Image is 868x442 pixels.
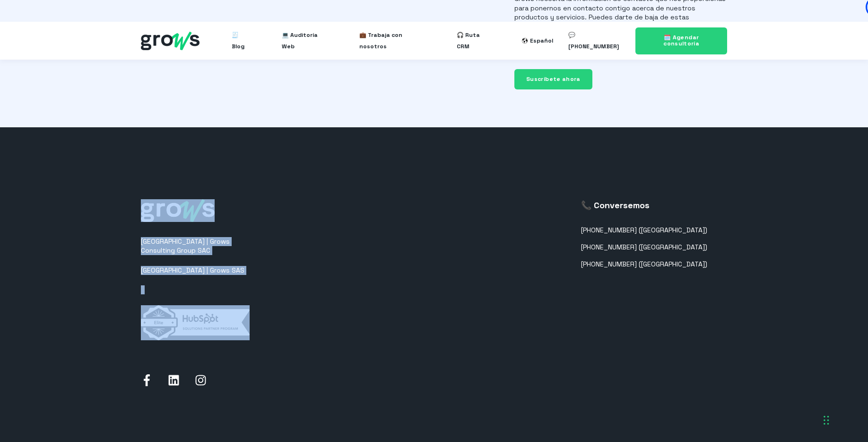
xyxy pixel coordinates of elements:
[457,26,492,56] a: 🎧 Ruta CRM
[141,32,200,50] img: grows - hubspot
[568,26,624,56] a: 💬 [PHONE_NUMBER]
[663,34,699,47] span: 🗓️ Agendar consultoría
[581,260,707,268] a: [PHONE_NUMBER] ([GEOGRAPHIC_DATA])
[581,226,707,234] a: [PHONE_NUMBER] ([GEOGRAPHIC_DATA])
[141,305,250,340] img: elite-horizontal-white
[514,69,592,89] input: Suscríbete ahora
[141,199,215,222] img: grows-white_1
[359,26,427,56] a: 💼 Trabaja con nosotros
[635,27,727,54] a: 🗓️ Agendar consultoría
[581,199,707,211] h3: 📞 Conversemos
[232,26,252,56] a: 🧾 Blog
[824,406,829,434] div: Arrastrar
[698,309,868,442] div: Widget de chat
[581,243,707,251] a: [PHONE_NUMBER] ([GEOGRAPHIC_DATA])
[698,309,868,442] iframe: Chat Widget
[141,266,259,275] p: [GEOGRAPHIC_DATA] | Grows SAS
[530,35,553,46] div: Español
[141,237,259,256] p: [GEOGRAPHIC_DATA] | Grows Consulting Group SAC
[282,26,329,56] a: 💻 Auditoría Web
